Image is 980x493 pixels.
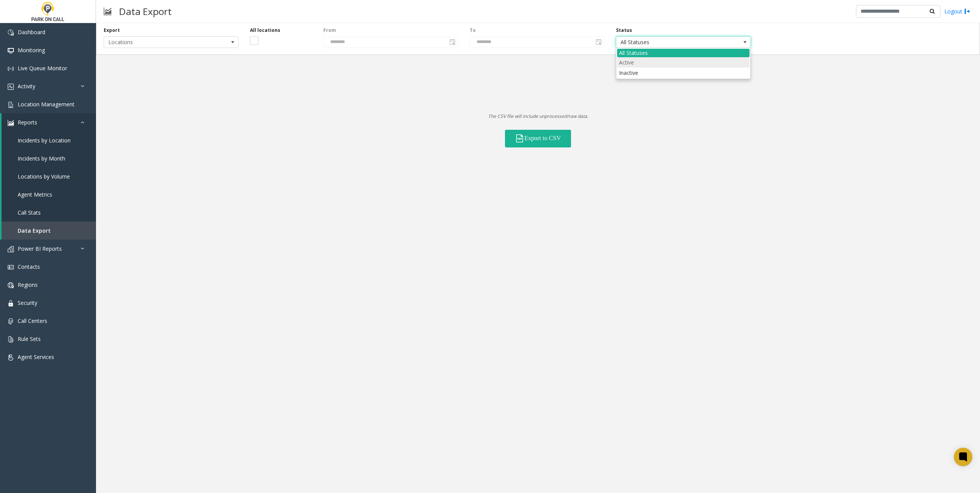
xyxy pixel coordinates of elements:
a: Locations by Volume [2,167,96,185]
span: Agent Metrics [18,191,52,198]
img: 'icon' [8,84,14,90]
img: 'icon' [8,336,14,342]
a: Call Stats [2,203,96,222]
a: Incidents by Month [2,149,96,167]
span: Monitoring [18,46,45,54]
h3: Data Export [115,2,175,21]
span: Locations [104,37,211,48]
span: Activity [18,83,35,90]
img: 'icon' [8,300,14,306]
span: Rule Sets [18,335,41,342]
li: Active [617,57,750,68]
span: Toggle calendar [593,37,604,48]
img: 'icon' [8,246,14,252]
label: To [470,27,476,34]
img: 'icon' [8,48,14,54]
span: Call Stats [18,209,41,216]
img: 'icon' [8,354,14,361]
span: Agent Services [18,353,54,361]
span: Call Centers [18,317,47,324]
span: Location Management [18,101,74,108]
img: logout [964,7,970,15]
span: Contacts [18,263,40,270]
label: Export [104,27,120,34]
a: Data Export [2,222,96,240]
span: Reports [18,119,37,126]
li: Inactive [617,68,750,78]
label: From [323,27,336,34]
a: Logout [944,7,970,15]
span: All Statuses [616,37,723,48]
span: Regions [18,281,38,288]
span: Dashboard [18,28,45,36]
img: 'icon' [8,30,14,36]
img: 'icon' [8,120,14,126]
label: All locations [250,27,312,34]
img: 'icon' [8,66,14,72]
button: Export to CSV [505,130,571,147]
img: 'icon' [8,282,14,288]
span: Incidents by Month [18,155,65,162]
img: pageIcon [104,2,111,21]
span: Security [18,299,37,306]
label: Status [616,27,632,34]
p: The CSV file will include unprocessed/raw data. [96,112,980,120]
a: Reports [2,113,96,131]
img: 'icon' [8,102,14,108]
div: All Statuses [617,49,750,57]
a: Agent Metrics [2,185,96,203]
span: Data Export [18,227,51,234]
a: Incidents by Location [2,131,96,149]
span: Incidents by Location [18,137,71,144]
img: 'icon' [8,264,14,270]
img: 'icon' [8,318,14,324]
span: Locations by Volume [18,173,70,180]
span: Power BI Reports [18,245,62,252]
span: Live Queue Monitor [18,65,67,72]
span: Toggle calendar [447,37,458,48]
